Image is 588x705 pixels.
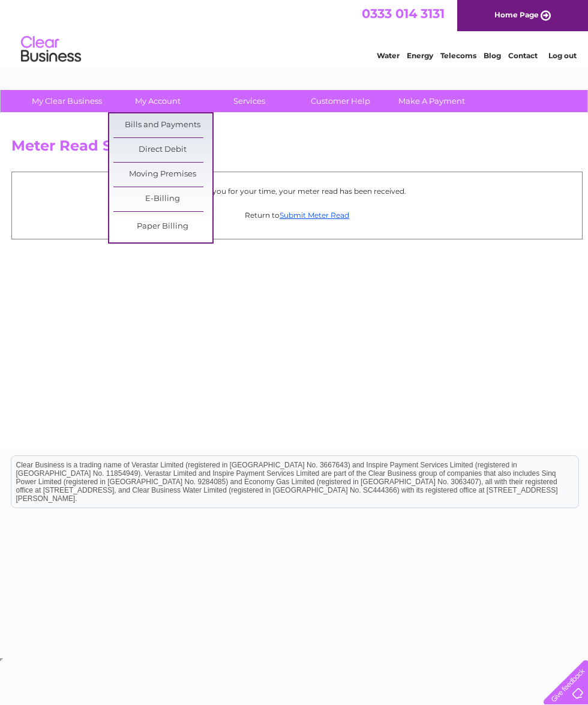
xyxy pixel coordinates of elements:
[113,163,212,187] a: Moving Premises
[113,187,212,211] a: E-Billing
[18,185,576,197] p: Thank you for your time, your meter read has been received.
[11,7,578,58] div: Clear Business is a trading name of Verastar Limited (registered in [GEOGRAPHIC_DATA] No. 3667643...
[280,211,349,220] a: Submit Meter Read
[548,51,577,60] a: Log out
[200,90,299,112] a: Services
[113,113,212,137] a: Bills and Payments
[291,90,390,112] a: Customer Help
[17,90,116,112] a: My Clear Business
[484,51,501,60] a: Blog
[440,51,476,60] a: Telecoms
[20,31,82,68] img: logo.png
[113,215,212,239] a: Paper Billing
[109,90,208,112] a: My Account
[377,51,400,60] a: Water
[362,6,445,21] a: 0333 014 3131
[407,51,433,60] a: Energy
[508,51,538,60] a: Contact
[18,209,576,221] p: Return to
[11,137,583,160] h2: Meter Read Submitted
[113,138,212,162] a: Direct Debit
[382,90,481,112] a: Make A Payment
